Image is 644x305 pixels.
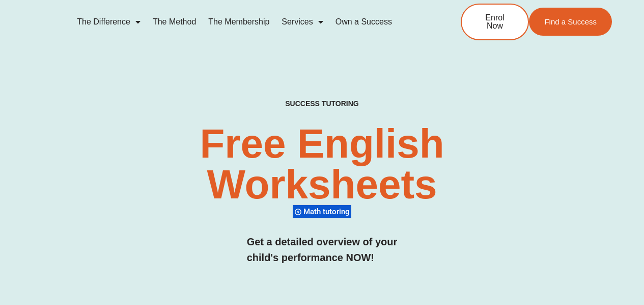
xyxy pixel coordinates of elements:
h2: Free English Worksheets​ [131,123,513,205]
a: The Method [147,10,202,34]
span: Math tutoring [303,207,353,216]
div: Math tutoring [293,205,351,218]
a: The Membership [202,10,275,34]
span: Find a Success [544,18,597,26]
a: The Difference [71,10,147,34]
a: Enrol Now [461,4,529,40]
h3: Get a detailed overview of your child's performance NOW! [247,234,398,266]
a: Services [275,10,329,34]
a: Own a Success [329,10,398,34]
a: Find a Success [529,8,612,36]
nav: Menu [71,10,427,34]
span: Enrol Now [477,14,513,30]
h4: SUCCESS TUTORING​ [236,99,408,108]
